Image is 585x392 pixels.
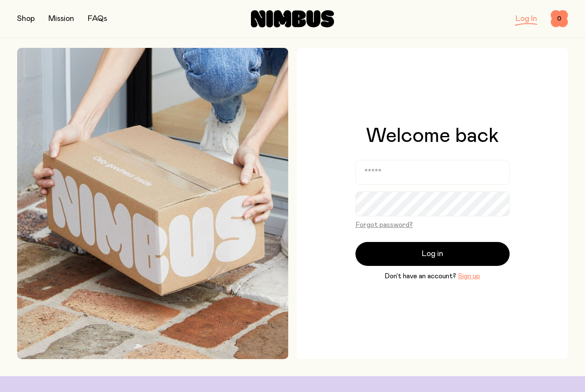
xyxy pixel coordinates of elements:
[458,271,480,281] button: Sign up
[385,271,456,281] span: Don’t have an account?
[88,15,107,23] a: FAQs
[551,10,568,27] button: 0
[366,126,499,146] h1: Welcome back
[48,15,74,23] a: Mission
[355,242,510,266] button: Log in
[516,15,537,23] a: Log In
[422,248,443,260] span: Log in
[17,48,288,359] img: Picking up Nimbus mailer from doorstep
[355,220,413,230] button: Forgot password?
